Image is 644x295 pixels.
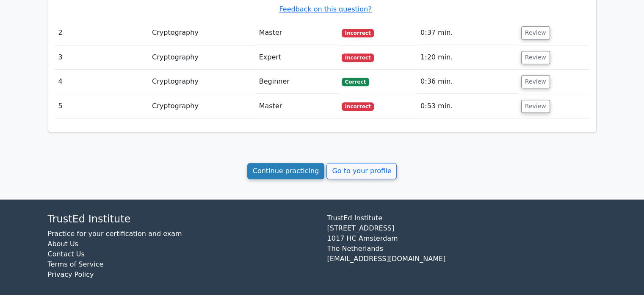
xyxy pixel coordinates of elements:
td: 0:36 min. [417,70,518,94]
a: Privacy Policy [48,270,94,278]
button: Review [521,75,550,88]
td: 5 [55,94,149,118]
button: Review [521,51,550,64]
td: Beginner [256,70,338,94]
a: Continue practicing [247,163,325,179]
span: Incorrect [342,29,374,37]
a: Feedback on this question? [279,5,371,13]
td: 4 [55,70,149,94]
td: Expert [256,45,338,70]
span: Incorrect [342,102,374,111]
td: 0:37 min. [417,21,518,45]
td: 1:20 min. [417,45,518,70]
td: 0:53 min. [417,94,518,118]
td: Master [256,94,338,118]
td: 3 [55,45,149,70]
button: Review [521,26,550,39]
a: Contact Us [48,250,85,258]
a: Practice for your certification and exam [48,230,182,238]
a: About Us [48,240,78,248]
td: Cryptography [149,94,256,118]
a: Go to your profile [326,163,397,179]
td: Cryptography [149,70,256,94]
td: Cryptography [149,21,256,45]
td: Master [256,21,338,45]
a: Terms of Service [48,260,104,268]
h4: TrustEd Institute [48,213,317,225]
span: Correct [342,78,369,86]
button: Review [521,100,550,113]
td: Cryptography [149,45,256,70]
span: Incorrect [342,53,374,62]
td: 2 [55,21,149,45]
div: TrustEd Institute [STREET_ADDRESS] 1017 HC Amsterdam The Netherlands [EMAIL_ADDRESS][DOMAIN_NAME] [322,213,602,287]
